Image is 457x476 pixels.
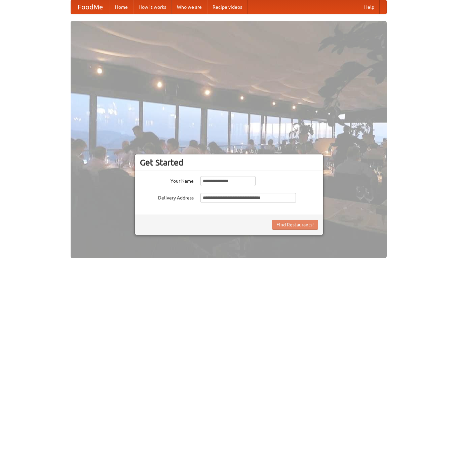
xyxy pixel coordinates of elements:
[133,0,172,14] a: How it works
[140,176,194,184] label: Your Name
[359,0,380,14] a: Help
[140,157,318,168] h3: Get Started
[140,193,194,201] label: Delivery Address
[71,0,110,14] a: FoodMe
[272,220,318,230] button: Find Restaurants!
[172,0,207,14] a: Who we are
[207,0,247,14] a: Recipe videos
[110,0,133,14] a: Home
